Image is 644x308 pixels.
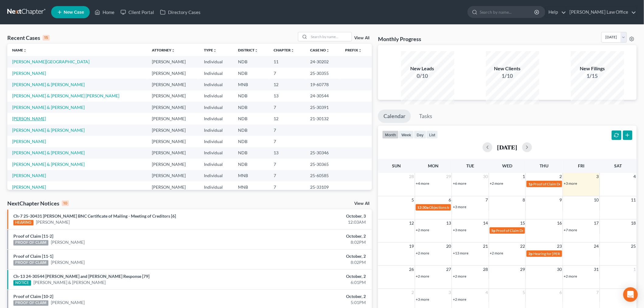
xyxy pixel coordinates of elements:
[305,90,340,102] td: 24-30544
[448,196,452,204] span: 6
[269,170,306,181] td: 7
[36,219,70,225] a: [PERSON_NAME]
[305,68,340,79] td: 25-30355
[520,266,526,273] span: 29
[199,124,233,136] td: Individual
[559,196,563,204] span: 9
[204,48,217,52] a: Typeunfold_more
[483,243,489,250] span: 21
[557,219,563,227] span: 16
[520,219,526,227] span: 15
[522,289,526,296] span: 5
[254,49,258,52] i: unfold_more
[7,200,69,207] div: NextChapter Notices
[12,48,27,52] a: Nameunfold_more
[199,56,233,67] td: Individual
[490,251,503,255] a: +2 more
[310,48,330,52] a: Case Nounfold_more
[147,170,199,181] td: [PERSON_NAME]
[490,181,503,186] a: +2 more
[378,35,421,43] h3: Monthly Progress
[483,219,489,227] span: 14
[414,110,438,123] a: Tasks
[199,170,233,181] td: Individual
[13,260,48,266] div: PROOF OF CLAIM
[12,71,46,76] a: [PERSON_NAME]
[13,254,53,259] a: Proof of Claim [11-1]
[43,35,50,40] div: 15
[233,102,269,113] td: NDB
[12,93,119,98] a: [PERSON_NAME] & [PERSON_NAME] [PERSON_NAME]
[199,147,233,159] td: Individual
[252,239,366,245] div: 8:02PM
[12,105,85,110] a: [PERSON_NAME] & [PERSON_NAME]
[213,49,217,52] i: unfold_more
[12,139,46,144] a: [PERSON_NAME]
[596,289,600,296] span: 7
[593,219,600,227] span: 17
[92,7,117,18] a: Home
[233,113,269,124] td: NDB
[522,173,526,180] span: 1
[147,147,199,159] td: [PERSON_NAME]
[291,49,295,52] i: unfold_more
[305,181,340,193] td: 25-33109
[399,131,414,139] button: week
[426,131,438,139] button: list
[199,68,233,79] td: Individual
[252,293,366,299] div: October, 2
[497,144,517,150] h2: [DATE]
[233,124,269,136] td: NDB
[51,259,85,265] a: [PERSON_NAME]
[564,181,577,186] a: +3 more
[117,7,157,18] a: Client Portal
[483,266,489,273] span: 28
[252,279,366,285] div: 6:01PM
[409,173,415,180] span: 28
[486,65,529,72] div: New Clients
[571,65,614,72] div: New Filings
[305,79,340,90] td: 19-60778
[269,181,306,193] td: 7
[305,56,340,67] td: 24-30202
[13,220,33,226] div: HEARING
[305,147,340,159] td: 25-30346
[559,173,563,180] span: 2
[392,163,401,168] span: Sun
[51,299,85,306] a: [PERSON_NAME]
[252,233,366,239] div: October, 2
[502,163,512,168] span: Wed
[631,219,637,227] span: 18
[593,243,600,250] span: 24
[233,56,269,67] td: NDB
[533,182,623,186] span: Proof of Claim Deadline - Standard for [PERSON_NAME]
[157,7,204,18] a: Directory Cases
[453,274,466,278] a: +2 more
[416,181,429,186] a: +4 more
[528,182,533,186] span: 1p
[171,49,175,52] i: unfold_more
[147,159,199,170] td: [PERSON_NAME]
[483,173,489,180] span: 30
[305,170,340,181] td: 25-60585
[13,294,53,299] a: Proof of Claim [10-2]
[269,136,306,147] td: 7
[485,289,489,296] span: 4
[448,289,452,296] span: 3
[51,239,85,245] a: [PERSON_NAME]
[147,102,199,113] td: [PERSON_NAME]
[428,163,439,168] span: Mon
[252,219,366,225] div: 12:03AM
[416,274,429,278] a: +2 more
[453,251,468,255] a: +13 more
[12,82,85,87] a: [PERSON_NAME] & [PERSON_NAME]
[401,72,444,80] div: 0/10
[147,68,199,79] td: [PERSON_NAME]
[199,136,233,147] td: Individual
[540,163,549,168] span: Thu
[326,49,330,52] i: unfold_more
[12,173,46,178] a: [PERSON_NAME]
[567,7,636,18] a: [PERSON_NAME] Law Office
[409,219,415,227] span: 12
[269,124,306,136] td: 7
